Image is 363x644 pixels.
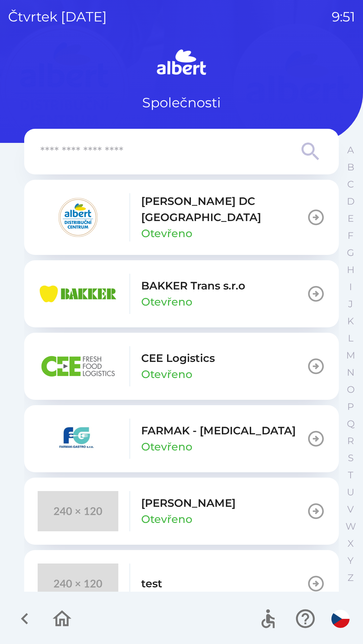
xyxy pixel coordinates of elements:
[348,538,354,549] p: X
[8,7,107,27] p: čtvrtek [DATE]
[342,535,359,552] button: X
[348,332,353,344] p: L
[348,298,353,310] p: J
[342,347,359,364] button: M
[141,495,236,511] p: [PERSON_NAME]
[342,142,359,159] button: A
[342,484,359,501] button: U
[38,197,118,237] img: 092fc4fe-19c8-4166-ad20-d7efd4551fba.png
[346,521,356,532] p: W
[347,367,355,378] p: N
[342,159,359,176] button: B
[141,366,192,382] p: Otevřeno
[342,261,359,278] button: H
[348,452,354,464] p: S
[348,469,353,481] p: T
[347,486,354,498] p: U
[342,501,359,518] button: V
[38,491,118,531] img: 240x120
[342,278,359,296] button: I
[342,432,359,449] button: R
[342,569,359,586] button: Z
[349,281,352,293] p: I
[24,405,339,472] button: FARMAK - [MEDICAL_DATA]Otevřeno
[342,415,359,432] button: Q
[347,264,355,276] p: H
[342,313,359,330] button: K
[342,176,359,193] button: C
[141,576,162,592] p: test
[348,572,354,584] p: Z
[342,467,359,484] button: T
[331,610,350,628] img: cs flag
[342,244,359,261] button: G
[38,419,118,459] img: 5ee10d7b-21a5-4c2b-ad2f-5ef9e4226557.png
[342,330,359,347] button: L
[342,296,359,313] button: J
[141,278,245,294] p: BAKKER Trans s.r.o
[24,333,339,400] button: CEE LogisticsOtevřeno
[347,144,354,156] p: A
[347,247,354,259] p: G
[348,213,354,224] p: E
[141,225,192,241] p: Otevřeno
[141,193,307,225] p: [PERSON_NAME] DC [GEOGRAPHIC_DATA]
[347,178,354,190] p: C
[24,260,339,327] button: BAKKER Trans s.r.oOtevřeno
[342,364,359,381] button: N
[141,423,296,439] p: FARMAK - [MEDICAL_DATA]
[342,552,359,569] button: Y
[141,439,192,455] p: Otevřeno
[347,401,354,413] p: P
[342,227,359,244] button: F
[348,555,354,567] p: Y
[342,398,359,415] button: P
[24,47,339,79] img: Logo
[342,518,359,535] button: W
[38,346,118,386] img: ba8847e2-07ef-438b-a6f1-28de549c3032.png
[38,563,118,604] img: 240x120
[38,274,118,314] img: eba99837-dbda-48f3-8a63-9647f5990611.png
[342,381,359,398] button: O
[142,93,221,113] p: Společnosti
[347,161,354,173] p: B
[141,511,192,527] p: Otevřeno
[348,230,354,241] p: F
[347,503,354,515] p: V
[347,435,354,447] p: R
[347,196,355,207] p: D
[24,180,339,255] button: [PERSON_NAME] DC [GEOGRAPHIC_DATA]Otevřeno
[332,7,355,27] p: 9:51
[24,478,339,545] button: [PERSON_NAME]Otevřeno
[346,350,355,361] p: M
[347,418,355,430] p: Q
[24,550,339,617] button: test
[342,210,359,227] button: E
[342,193,359,210] button: D
[347,315,354,327] p: K
[347,384,355,395] p: O
[141,350,215,366] p: CEE Logistics
[342,449,359,467] button: S
[141,294,192,310] p: Otevřeno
